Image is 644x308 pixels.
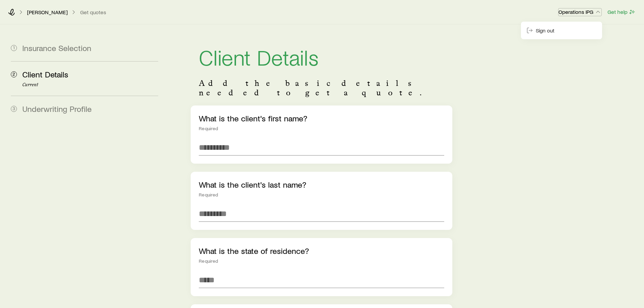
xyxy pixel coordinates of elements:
[199,78,444,97] p: Add the basic details needed to get a quote.
[199,126,444,131] div: Required
[11,106,17,112] span: 3
[11,71,17,77] span: 2
[199,46,444,68] h1: Client Details
[22,82,158,88] p: Current
[199,114,444,123] p: What is the client's first name?
[607,8,636,16] button: Get help
[558,8,602,16] button: Operations IPG
[80,9,106,16] button: Get quotes
[11,45,17,51] span: 1
[199,246,444,256] p: What is the state of residence?
[27,9,68,16] p: [PERSON_NAME]
[199,180,444,189] p: What is the client's last name?
[199,258,444,264] div: Required
[199,192,444,197] div: Required
[524,24,599,37] button: Sign out
[558,8,601,15] p: Operations IPG
[22,104,92,114] span: Underwriting Profile
[536,27,554,34] span: Sign out
[22,43,91,53] span: Insurance Selection
[22,69,68,79] span: Client Details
